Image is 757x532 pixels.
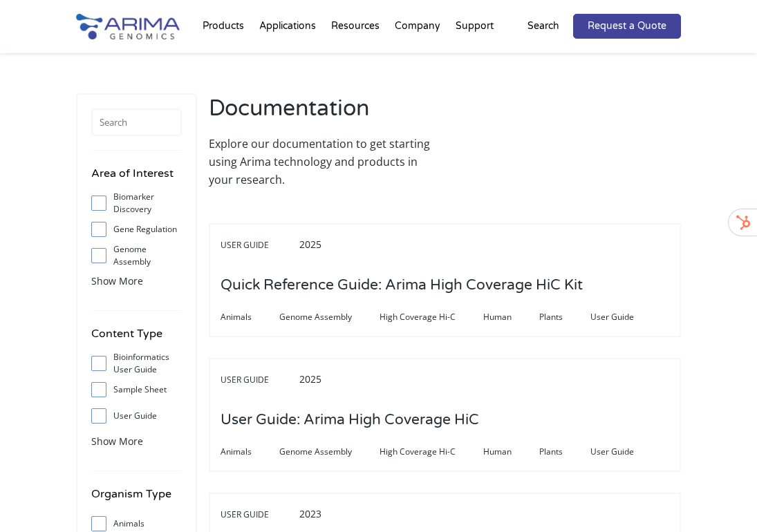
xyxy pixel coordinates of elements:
[209,93,438,135] h2: Documentation
[380,444,483,460] span: High Coverage Hi-C
[91,325,182,353] h4: Content Type
[91,164,182,193] h4: Area of Interest
[483,444,539,460] span: Human
[221,506,297,523] span: User Guide
[221,372,297,388] span: User Guide
[221,264,583,307] h3: Quick Reference Guide: Arima High Coverage HiC Kit
[91,193,182,213] label: Biomarker Discovery
[91,379,182,400] label: Sample Sheet
[91,353,182,374] label: Bioinformatics User Guide
[527,17,559,35] p: Search
[221,309,279,325] span: Animals
[76,14,180,39] img: Arima-Genomics-logo
[91,406,182,426] label: User Guide
[221,237,297,254] span: User Guide
[483,309,539,325] span: Human
[539,309,590,325] span: Plants
[91,435,143,448] span: Show More
[299,238,321,251] span: 2025
[209,135,438,189] p: Explore our documentation to get starting using Arima technology and products in your research.
[221,278,583,293] a: Quick Reference Guide: Arima High Coverage HiC Kit
[221,399,479,441] h3: User Guide: Arima High Coverage HiC
[380,309,483,325] span: High Coverage Hi-C
[221,444,279,460] span: Animals
[91,108,182,136] input: Search
[279,309,380,325] span: Genome Assembly
[91,274,143,287] span: Show More
[590,309,662,325] span: User Guide
[573,14,681,39] a: Request a Quote
[91,219,182,240] label: Gene Regulation
[91,245,182,266] label: Genome Assembly
[221,412,479,428] a: User Guide: Arima High Coverage HiC
[299,372,321,386] span: 2025
[590,444,662,460] span: User Guide
[299,507,321,520] span: 2023
[91,485,182,513] h4: Organism Type
[279,444,380,460] span: Genome Assembly
[539,444,590,460] span: Plants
